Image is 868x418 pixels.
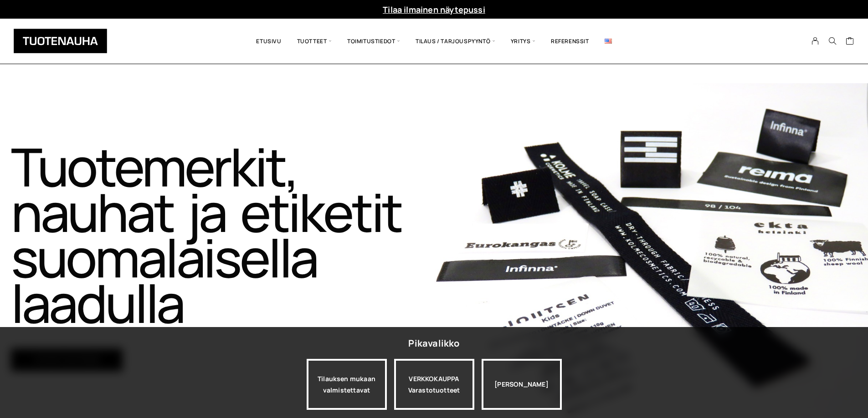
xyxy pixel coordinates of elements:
[824,37,841,45] button: Search
[11,144,432,326] h1: Tuotemerkit, nauhat ja etiketit suomalaisella laadulla​
[14,29,107,53] img: Tuotenauha Oy
[394,359,474,410] a: VERKKOKAUPPAVarastotuotteet
[248,25,289,57] a: Etusivu
[605,39,612,44] img: English
[383,4,485,15] a: Tilaa ilmainen näytepussi
[339,25,408,57] span: Toimitustiedot
[482,359,562,410] div: [PERSON_NAME]
[503,25,543,57] span: Yritys
[846,36,854,47] a: Cart
[307,359,387,410] a: Tilauksen mukaan valmistettavat
[289,25,339,57] span: Tuotteet
[543,25,597,57] a: Referenssit
[408,25,503,57] span: Tilaus / Tarjouspyyntö
[408,335,459,352] div: Pikavalikko
[394,359,474,410] div: VERKKOKAUPPA Varastotuotteet
[806,37,824,45] a: My Account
